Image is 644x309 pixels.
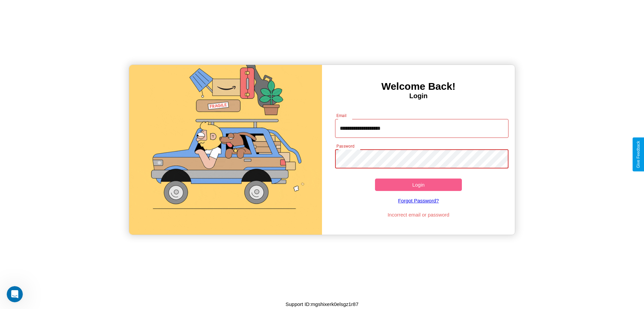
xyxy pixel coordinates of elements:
h3: Welcome Back! [322,81,515,92]
a: Forgot Password? [332,191,505,210]
p: Incorrect email or password [332,210,505,219]
label: Password [336,143,354,149]
div: Give Feedback [636,141,641,168]
iframe: Intercom live chat [7,286,23,302]
button: Login [375,179,462,191]
label: Email [336,113,347,118]
h4: Login [322,92,515,100]
p: Support ID: mgshixerk0elsgz1r87 [285,300,359,309]
img: gif [129,65,322,235]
